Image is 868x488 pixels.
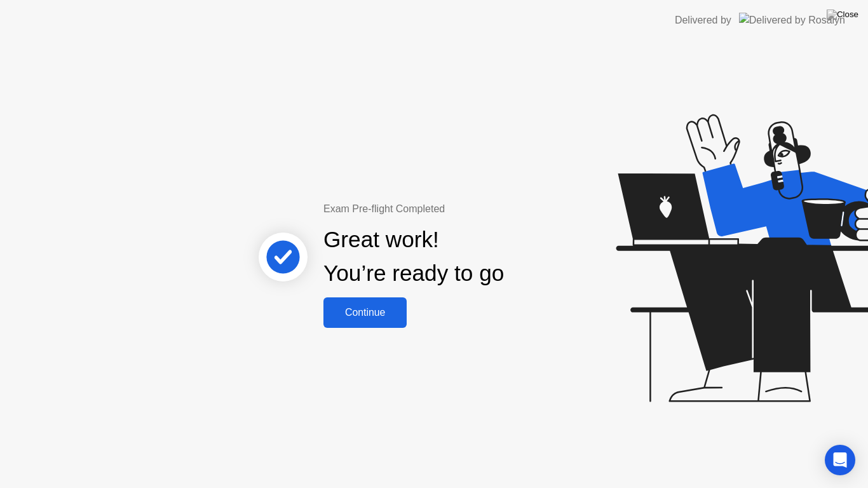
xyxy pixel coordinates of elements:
[825,445,855,475] div: Open Intercom Messenger
[323,223,504,290] div: Great work! You’re ready to go
[739,13,845,27] img: Delivered by Rosalyn
[323,297,407,328] button: Continue
[675,13,731,28] div: Delivered by
[323,201,586,217] div: Exam Pre-flight Completed
[827,10,858,20] img: Close
[327,307,403,318] div: Continue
